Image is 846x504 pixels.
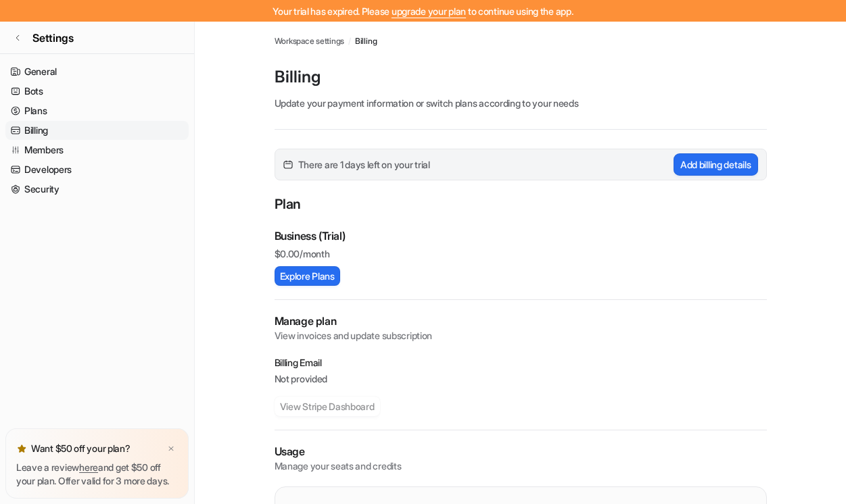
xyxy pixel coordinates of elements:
[5,180,189,199] a: Security
[167,445,175,453] img: x
[79,461,98,473] a: here
[275,247,767,261] p: $ 0.00/month
[31,442,131,455] p: Want $50 off your plan?
[674,153,758,176] button: Add billing details
[5,141,189,159] a: Members
[275,397,380,416] button: View Stripe Dashboard
[275,96,767,110] p: Update your payment information or switch plans according to your needs
[16,443,27,454] img: star
[275,329,767,343] p: View invoices and update subscription
[5,160,189,179] a: Developers
[275,266,340,286] button: Explore Plans
[5,101,189,120] a: Plans
[275,194,767,217] p: Plan
[5,121,189,140] a: Billing
[275,444,767,459] p: Usage
[348,35,351,47] span: /
[283,160,293,170] img: calender-icon.svg
[16,461,178,488] p: Leave a review and get $50 off your plan. Offer valid for 3 more days.
[275,459,767,473] p: Manage your seats and credits
[355,35,377,47] a: Billing
[275,35,345,47] a: Workspace settings
[275,66,767,88] p: Billing
[392,5,466,17] a: upgrade your plan
[32,30,74,46] span: Settings
[298,157,430,172] span: There are 1 days left on your trial
[5,62,189,81] a: General
[5,82,189,101] a: Bots
[275,372,767,386] p: Not provided
[275,313,767,329] h2: Manage plan
[275,356,767,370] p: Billing Email
[275,228,346,244] p: Business (Trial)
